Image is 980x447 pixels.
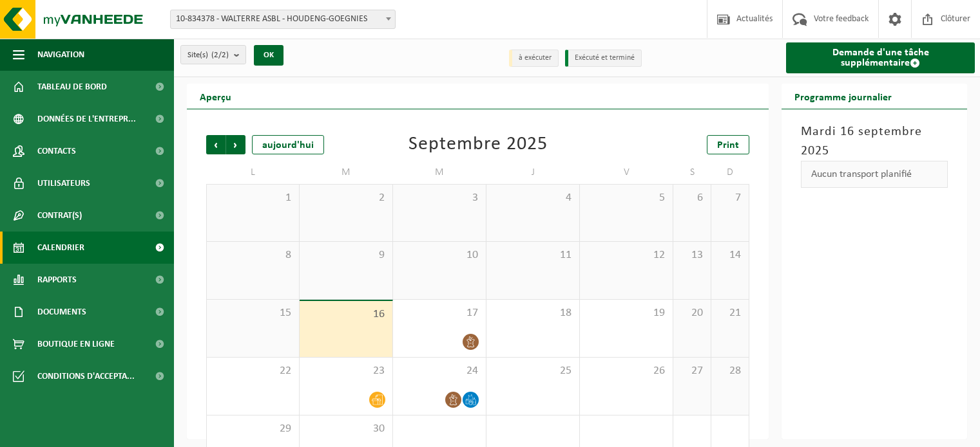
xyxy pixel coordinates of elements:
[718,364,742,378] span: 28
[206,161,300,184] td: L
[486,161,580,184] td: J
[399,364,479,378] span: 24
[37,360,135,392] span: Conditions d'accepta...
[399,191,479,205] span: 3
[408,135,548,154] div: Septembre 2025
[493,364,573,378] span: 25
[300,161,393,184] td: M
[680,306,704,320] span: 20
[252,135,324,154] div: aujourd'hui
[801,122,948,161] h3: Mardi 16 septembre 2025
[211,51,229,59] count: (2/2)
[718,248,742,262] span: 14
[586,364,666,378] span: 26
[586,248,666,262] span: 12
[37,328,115,360] span: Boutique en ligne
[37,167,90,199] span: Utilisateurs
[213,422,293,436] span: 29
[306,364,386,378] span: 23
[801,161,948,188] div: Aucun transport planifié
[171,10,395,28] span: 10-834378 - WALTERRE ASBL - HOUDENG-GOEGNIES
[711,161,749,184] td: D
[206,135,226,154] span: Précédent
[393,161,486,184] td: M
[37,39,84,71] span: Navigation
[254,45,283,66] button: OK
[586,191,666,205] span: 5
[213,248,293,262] span: 8
[493,306,573,320] span: 18
[37,232,84,264] span: Calendrier
[306,248,386,262] span: 9
[213,191,293,205] span: 1
[786,42,975,73] a: Demande d'une tâche supplémentaire
[707,135,749,154] a: Print
[509,50,559,67] li: à exécuter
[187,46,229,65] span: Site(s)
[680,191,704,205] span: 6
[306,307,386,322] span: 16
[306,191,386,205] span: 2
[37,264,77,296] span: Rapports
[718,191,742,205] span: 7
[565,50,642,67] li: Exécuté et terminé
[718,306,742,320] span: 21
[37,199,82,232] span: Contrat(s)
[37,135,76,167] span: Contacts
[680,364,704,378] span: 27
[226,135,245,154] span: Suivant
[493,248,573,262] span: 11
[399,306,479,320] span: 17
[717,140,739,151] span: Print
[213,364,293,378] span: 22
[187,84,244,109] h2: Aperçu
[180,45,246,64] button: Site(s)(2/2)
[170,10,396,29] span: 10-834378 - WALTERRE ASBL - HOUDENG-GOEGNIES
[493,191,573,205] span: 4
[399,248,479,262] span: 10
[580,161,673,184] td: V
[673,161,711,184] td: S
[37,103,136,135] span: Données de l'entrepr...
[680,248,704,262] span: 13
[586,306,666,320] span: 19
[306,422,386,436] span: 30
[6,419,215,447] iframe: chat widget
[37,296,86,328] span: Documents
[37,71,107,103] span: Tableau de bord
[782,84,905,109] h2: Programme journalier
[213,306,293,320] span: 15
